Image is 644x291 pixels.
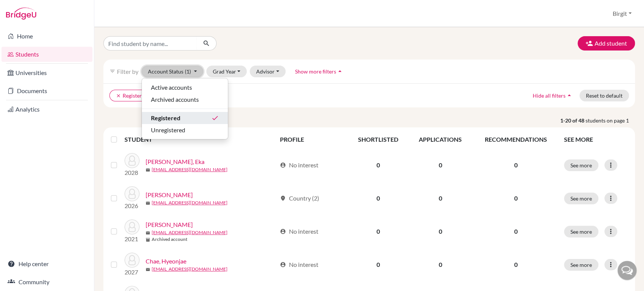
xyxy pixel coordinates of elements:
[146,168,150,172] span: mail
[564,193,598,204] button: See more
[151,126,185,135] span: Unregistered
[17,5,32,12] span: Help
[116,93,121,98] i: clear
[151,113,180,123] span: Registered
[280,227,318,236] div: No interest
[152,166,227,173] a: [EMAIL_ADDRESS][DOMAIN_NAME]
[280,162,286,168] span: account_circle
[124,168,140,177] p: 2028
[564,259,598,271] button: See more
[211,114,219,122] i: done
[124,153,140,168] img: Ahluwalia, Eka
[578,36,635,51] button: Add student
[152,199,227,206] a: [EMAIL_ADDRESS][DOMAIN_NAME]
[124,130,275,149] th: STUDENT
[275,130,348,149] th: PROFILE
[151,95,199,104] span: Archived accounts
[146,190,193,199] a: [PERSON_NAME]
[280,194,319,203] div: Country (2)
[348,149,408,182] td: 0
[142,81,228,93] button: Active accounts
[408,215,472,248] td: 0
[152,266,227,273] a: [EMAIL_ADDRESS][DOMAIN_NAME]
[348,130,408,149] th: SHORTLISTED
[2,102,92,117] a: Analytics
[295,68,336,75] span: Show more filters
[250,66,286,77] button: Advisor
[109,68,115,74] i: filter_list
[476,227,555,236] p: 0
[152,236,188,243] b: Archived account
[141,78,228,139] div: Account Status(1)
[609,6,635,21] button: Birgit
[124,201,140,210] p: 2026
[2,83,92,98] a: Documents
[566,92,573,99] i: arrow_drop_up
[146,231,150,235] span: mail
[124,219,140,234] img: Bery, Aryan
[289,66,350,77] button: Show more filtersarrow_drop_up
[124,268,140,277] p: 2027
[579,90,629,101] button: Reset to default
[476,161,555,170] p: 0
[146,237,150,242] span: inventory_2
[2,274,92,289] a: Community
[206,66,247,77] button: Grad Year
[103,36,197,51] input: Find student by name...
[408,130,472,149] th: APPLICATIONS
[6,8,36,20] img: Bridge-U
[117,68,138,75] span: Filter by
[472,130,559,149] th: RECOMMENDATIONS
[124,186,140,201] img: Bedi, Sara
[476,194,555,203] p: 0
[146,220,193,229] a: [PERSON_NAME]
[124,253,140,268] img: Chae, Hyeonjae
[146,267,150,272] span: mail
[2,256,92,271] a: Help center
[142,93,228,106] button: Archived accounts
[280,260,318,269] div: No interest
[280,262,286,268] span: account_circle
[348,248,408,281] td: 0
[408,248,472,281] td: 0
[476,260,555,269] p: 0
[185,68,191,75] span: (1)
[2,29,92,44] a: Home
[564,159,598,171] button: See more
[141,66,203,77] button: Account Status(1)
[142,112,228,124] button: Registereddone
[559,130,632,149] th: SEE MORE
[124,234,140,244] p: 2021
[533,92,566,99] span: Hide all filters
[280,228,286,234] span: account_circle
[152,229,227,236] a: [EMAIL_ADDRESS][DOMAIN_NAME]
[280,161,318,170] div: No interest
[526,90,579,101] button: Hide all filtersarrow_drop_up
[146,201,150,205] span: mail
[2,47,92,62] a: Students
[280,195,286,201] span: location_on
[336,67,344,75] i: arrow_drop_up
[2,65,92,80] a: Universities
[142,124,228,136] button: Unregistered
[348,215,408,248] td: 0
[586,116,635,124] span: students on page 1
[560,116,586,124] strong: 1-20 of 48
[151,83,192,92] span: Active accounts
[408,182,472,215] td: 0
[146,257,186,266] a: Chae, Hyeonjae
[564,226,598,237] button: See more
[146,157,204,166] a: [PERSON_NAME], Eka
[348,182,408,215] td: 0
[109,90,154,101] button: clearRegistered
[408,149,472,182] td: 0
